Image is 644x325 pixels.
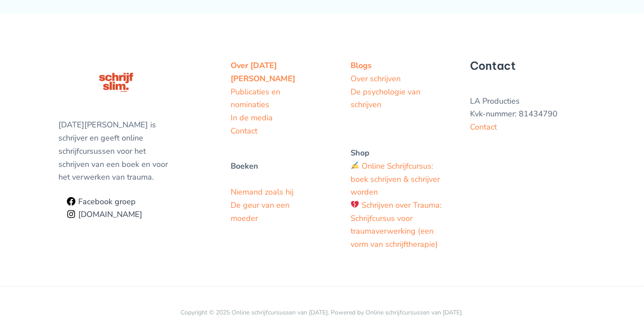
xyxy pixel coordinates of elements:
[470,59,586,72] h5: Contact
[470,95,586,134] p: LA Producties Kvk-nummer: 81434790
[351,60,372,71] a: Blogs
[351,201,359,209] img: 💔
[58,119,174,184] p: [DATE][PERSON_NAME] is schrijver en geeft online schrijfcursussen voor het schrijven van een boek...
[470,122,497,132] a: Contact
[231,200,290,224] a: De geur van een moeder
[231,60,296,84] a: Over [DATE][PERSON_NAME]
[93,59,139,106] img: schrijfcursus schrijfslim academy
[351,162,359,170] img: ✍️
[231,59,311,225] aside: Footer Widget 1
[64,197,139,206] a: Facebook groep
[231,87,281,110] a: Publicaties en nominaties
[58,307,586,320] p: Copyright © 2025 Online schrijfcursussen van [DATE]. Powered by Online schrijfcursussen van [DATE].
[76,210,142,218] span: [DOMAIN_NAME]
[351,73,401,84] a: Over schrijven
[231,161,259,171] strong: Boeken
[64,210,145,219] a: Schrijfslim.Academy
[231,126,258,136] a: Contact
[231,187,294,197] a: Niemand zoals hij
[351,87,420,110] a: De psychologie van schrijven
[76,198,136,206] span: Facebook groep
[470,59,586,134] aside: Footer Widget 3
[351,200,442,249] a: Schrijven over Trauma: Schrijfcursus voor traumaverwerking (een vorm van schrijftherapie)
[351,148,369,158] strong: Shop
[351,161,440,197] a: Online Schrijfcursus: boek schrijven & schrijver worden
[351,59,449,251] aside: Footer Widget 2
[231,112,273,123] a: In de media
